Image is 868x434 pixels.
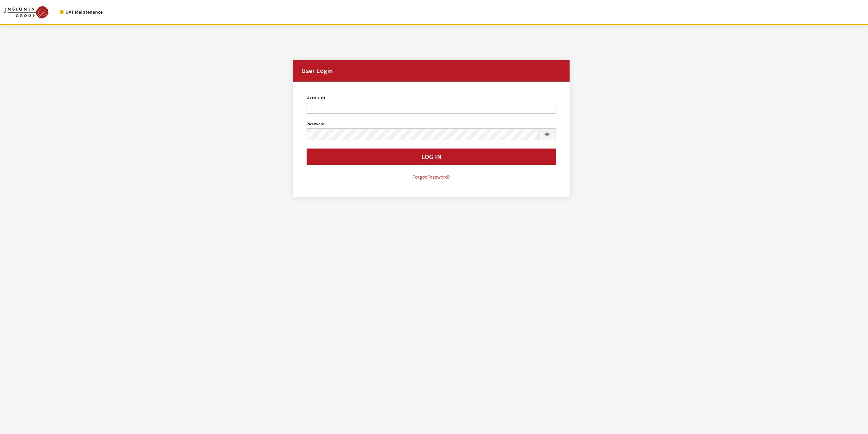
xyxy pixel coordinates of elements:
[293,60,570,82] h2: User Login
[307,94,326,100] label: Username
[307,149,556,165] button: Log In
[307,121,324,127] label: Password
[4,6,48,18] img: Catalog Maintenance
[539,128,556,140] button: Show Password
[4,5,60,18] a: Insignia Group logo
[307,173,556,181] a: Forgot Password?
[60,9,103,16] div: UAT Maintenance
